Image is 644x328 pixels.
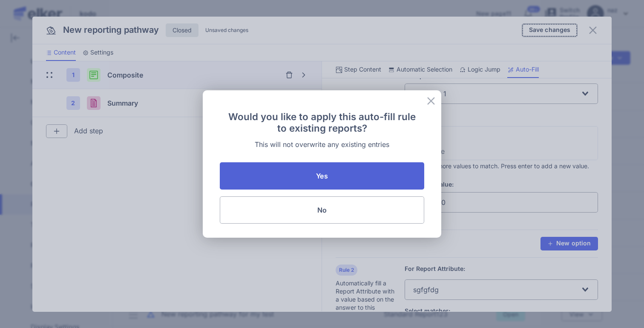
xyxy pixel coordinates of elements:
[220,141,424,149] p: This will not overwrite any existing entries
[316,173,328,179] span: Yes
[317,207,327,213] span: No
[220,196,424,224] button: No
[220,162,424,190] button: Yes
[227,111,417,134] h4: Would you like to apply this auto-fill rule to existing reports?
